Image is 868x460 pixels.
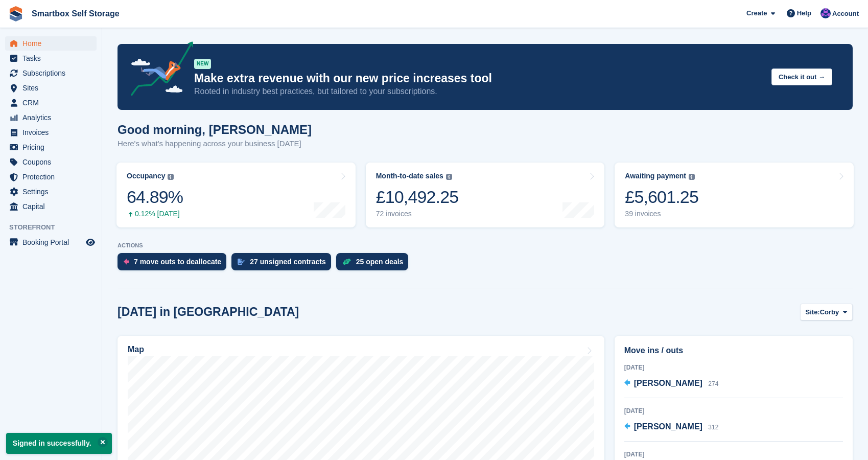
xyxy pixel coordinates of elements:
a: menu [5,36,97,51]
div: [DATE] [624,406,843,416]
img: deal-1b604bf984904fb50ccaf53a9ad4b4a5d6e5aea283cecdc64d6e3604feb123c2.svg [342,258,351,265]
p: Signed in successfully. [6,433,112,454]
h2: [DATE] in [GEOGRAPHIC_DATA] [118,305,299,319]
div: £10,492.25 [376,187,459,208]
img: icon-info-grey-7440780725fd019a000dd9b08b2336e03edf1995a4989e88bcd33f0948082b44.svg [446,174,452,180]
div: Month-to-date sales [376,172,443,180]
img: move_outs_to_deallocate_icon-f764333ba52eb49d3ac5e1228854f67142a1ed5810a6f6cc68b1a99e826820c5.svg [124,259,129,265]
button: Site: Corby [800,304,853,320]
span: Corby [820,307,839,317]
div: NEW [194,59,211,69]
span: Capital [22,199,84,214]
a: 27 unsigned contracts [231,253,336,275]
span: Coupons [22,155,84,169]
img: contract_signature_icon-13c848040528278c33f63329250d36e43548de30e8caae1d1a13099fd9432cc5.svg [238,259,245,265]
span: Analytics [22,110,84,125]
p: Make extra revenue with our new price increases tool [194,71,763,86]
img: icon-info-grey-7440780725fd019a000dd9b08b2336e03edf1995a4989e88bcd33f0948082b44.svg [689,174,695,180]
div: 64.89% [127,187,183,208]
a: menu [5,235,97,249]
div: 7 move outs to deallocate [134,258,221,266]
a: Smartbox Self Storage [28,5,124,22]
a: menu [5,66,97,80]
div: Occupancy [127,172,165,180]
span: Storefront [9,222,102,233]
span: CRM [22,96,84,110]
p: Here's what's happening across your business [DATE] [118,138,312,150]
p: Rooted in industry best practices, but tailored to your subscriptions. [194,86,763,97]
span: Help [797,8,811,18]
div: Awaiting payment [625,172,686,180]
h1: Good morning, [PERSON_NAME] [118,123,312,136]
span: Subscriptions [22,66,84,80]
a: 25 open deals [336,253,414,275]
span: Booking Portal [22,235,84,249]
a: [PERSON_NAME] 274 [624,377,719,390]
button: Check it out → [771,68,832,85]
span: Create [746,8,767,18]
a: menu [5,125,97,140]
div: [DATE] [624,450,843,459]
span: [PERSON_NAME] [634,422,702,431]
a: menu [5,110,97,125]
img: stora-icon-8386f47178a22dfd0bd8f6a31ec36ba5ce8667c1dd55bd0f319d3a0aa187defe.svg [8,6,24,21]
a: Occupancy 64.89% 0.12% [DATE] [116,163,356,227]
a: Month-to-date sales £10,492.25 72 invoices [366,163,605,227]
a: menu [5,96,97,110]
a: Awaiting payment £5,601.25 39 invoices [615,163,854,227]
span: Invoices [22,125,84,140]
span: Account [832,9,859,19]
span: Tasks [22,51,84,65]
a: menu [5,199,97,214]
img: icon-info-grey-7440780725fd019a000dd9b08b2336e03edf1995a4989e88bcd33f0948082b44.svg [168,174,174,180]
div: 72 invoices [376,210,459,218]
span: Protection [22,170,84,184]
a: menu [5,170,97,184]
a: [PERSON_NAME] 312 [624,421,719,434]
a: menu [5,140,97,154]
div: 39 invoices [625,210,698,218]
div: 0.12% [DATE] [127,210,183,218]
h2: Move ins / outs [624,344,843,357]
span: Pricing [22,140,84,154]
img: Mattias Ekendahl [820,8,831,18]
a: menu [5,185,97,199]
a: menu [5,51,97,65]
img: price-adjustments-announcement-icon-8257ccfd72463d97f412b2fc003d46551f7dbcb40ab6d574587a9cd5c0d94... [122,41,194,100]
span: Site: [806,307,820,317]
a: Preview store [84,236,97,248]
div: 27 unsigned contracts [250,258,326,266]
h2: Map [128,345,144,354]
span: 274 [708,380,718,387]
span: [PERSON_NAME] [634,379,702,387]
span: Settings [22,185,84,199]
div: [DATE] [624,363,843,372]
a: 7 move outs to deallocate [118,253,231,275]
div: 25 open deals [356,258,404,266]
a: menu [5,81,97,95]
div: £5,601.25 [625,187,698,208]
span: Home [22,36,84,51]
span: 312 [708,424,718,431]
p: ACTIONS [118,242,853,249]
a: menu [5,155,97,169]
span: Sites [22,81,84,95]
